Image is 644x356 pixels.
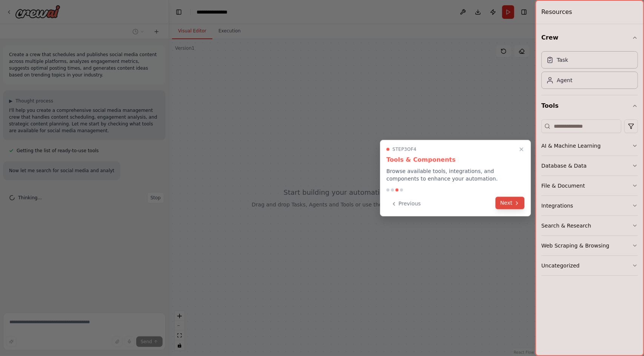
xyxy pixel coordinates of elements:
[517,145,526,154] button: Close walkthrough
[392,146,417,152] span: Step 3 of 4
[386,155,524,164] h3: Tools & Components
[386,167,524,182] p: Browse available tools, integrations, and components to enhance your automation.
[174,7,184,17] button: Hide left sidebar
[386,197,425,210] button: Previous
[496,197,525,209] button: Next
